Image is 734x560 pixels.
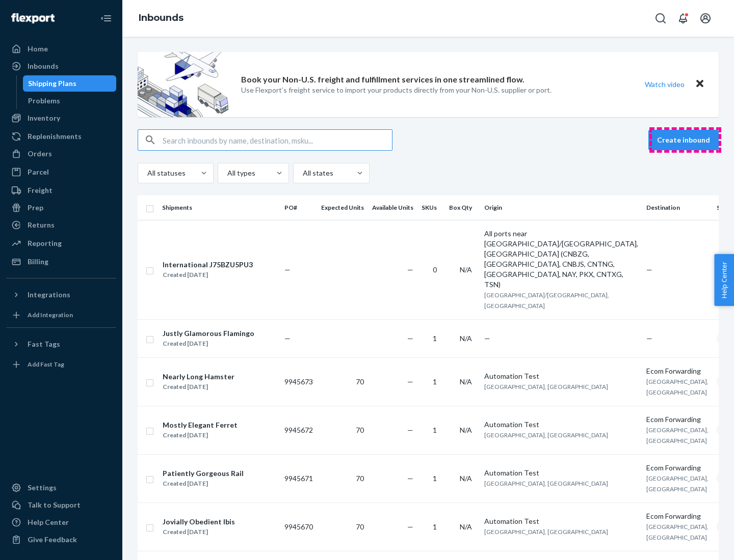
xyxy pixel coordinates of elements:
a: Help Center [6,514,116,530]
div: International J75BZU5PU3 [163,260,253,270]
span: N/A [460,334,472,343]
button: Fast Tags [6,336,116,352]
div: Integrations [28,290,70,300]
div: Prep [28,203,43,213]
span: [GEOGRAPHIC_DATA]/[GEOGRAPHIC_DATA], [GEOGRAPHIC_DATA] [484,291,609,310]
span: 1 [433,377,437,386]
span: [GEOGRAPHIC_DATA], [GEOGRAPHIC_DATA] [484,528,608,536]
a: Inventory [6,110,116,126]
a: Add Fast Tag [6,356,116,373]
div: Created [DATE] [163,479,244,489]
span: — [646,334,652,343]
span: — [407,522,413,531]
div: Patiently Gorgeous Rail [163,468,244,479]
div: Automation Test [484,516,638,526]
div: Shipping Plans [28,78,76,89]
span: — [646,265,652,274]
a: Reporting [6,235,116,251]
div: Parcel [28,167,49,177]
span: — [407,474,413,483]
div: Created [DATE] [163,382,234,392]
span: N/A [460,377,472,386]
span: — [284,334,291,343]
div: Freight [28,185,53,195]
button: Open Search Box [650,8,671,29]
div: Ecom Forwarding [646,366,709,376]
td: 9945671 [280,454,317,502]
span: 70 [356,426,364,434]
span: — [284,265,291,274]
div: Reporting [28,238,62,248]
span: 70 [356,377,364,386]
input: All types [226,168,227,178]
span: 1 [433,522,437,531]
td: 9945672 [280,406,317,454]
button: Close [693,77,706,92]
td: 9945673 [280,357,317,406]
div: Inbounds [28,61,59,71]
button: Give Feedback [6,531,116,548]
div: Nearly Long Hamster [163,372,234,382]
div: Settings [28,483,57,493]
span: 1 [433,426,437,434]
div: Ecom Forwarding [646,414,709,425]
span: 0 [433,265,437,274]
button: Open account menu [695,8,716,29]
span: [GEOGRAPHIC_DATA], [GEOGRAPHIC_DATA] [484,480,608,487]
div: Fast Tags [28,339,60,349]
div: Help Center [28,517,69,527]
div: Billing [28,257,48,267]
span: [GEOGRAPHIC_DATA], [GEOGRAPHIC_DATA] [646,426,709,444]
div: Problems [28,96,60,106]
th: Shipments [158,195,280,220]
div: Add Fast Tag [28,360,64,369]
th: SKUs [417,195,445,220]
span: N/A [460,474,472,483]
th: Destination [642,195,713,220]
a: Replenishments [6,128,116,145]
div: Automation Test [484,419,638,430]
a: Shipping Plans [23,75,117,92]
th: Box Qty [445,195,480,220]
a: Inbounds [6,58,116,74]
a: Inbounds [139,12,183,23]
ol: breadcrumbs [130,4,192,33]
a: Home [6,41,116,57]
button: Close Navigation [96,8,116,29]
button: Watch video [638,77,691,92]
a: Orders [6,146,116,162]
div: Created [DATE] [163,527,235,537]
div: Add Integration [28,311,73,319]
span: N/A [460,522,472,531]
span: — [407,334,413,343]
a: Settings [6,480,116,496]
span: — [407,426,413,434]
input: All statuses [146,168,147,178]
button: Integrations [6,287,116,303]
div: Replenishments [28,131,82,142]
span: — [407,377,413,386]
button: Open notifications [673,8,693,29]
th: PO# [280,195,317,220]
td: 9945670 [280,502,317,551]
div: Created [DATE] [163,430,238,440]
div: Automation Test [484,468,638,478]
div: All ports near [GEOGRAPHIC_DATA]/[GEOGRAPHIC_DATA], [GEOGRAPHIC_DATA] (CNBZG, [GEOGRAPHIC_DATA], ... [484,229,638,290]
input: Search inbounds by name, destination, msku... [163,130,392,150]
a: Returns [6,217,116,233]
th: Available Units [368,195,417,220]
p: Book your Non-U.S. freight and fulfillment services in one streamlined flow. [241,74,525,86]
span: — [407,265,413,274]
input: All states [302,168,303,178]
span: [GEOGRAPHIC_DATA], [GEOGRAPHIC_DATA] [646,378,709,396]
span: [GEOGRAPHIC_DATA], [GEOGRAPHIC_DATA] [646,523,709,541]
th: Origin [480,195,642,220]
span: Help Center [714,254,734,306]
span: 70 [356,522,364,531]
div: Returns [28,220,55,230]
span: — [484,334,490,343]
a: Parcel [6,164,116,180]
span: N/A [460,426,472,434]
a: Billing [6,254,116,270]
div: Orders [28,149,52,159]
